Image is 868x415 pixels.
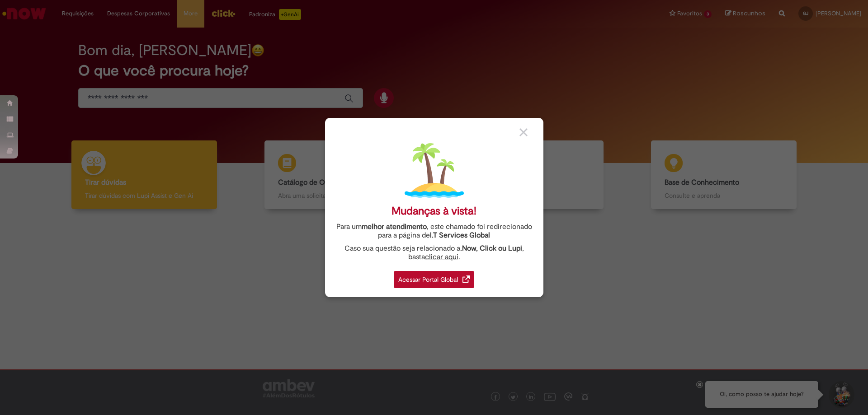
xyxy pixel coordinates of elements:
a: Acessar Portal Global [394,266,474,288]
img: redirect_link.png [462,275,470,283]
img: island.png [405,141,464,200]
div: Mudanças à vista! [392,205,476,218]
a: I.T Services Global [430,226,490,240]
img: close_button_grey.png [519,128,528,136]
a: clicar aqui [425,247,458,261]
div: Caso sua questão seja relacionado a , basta . [332,244,537,261]
strong: .Now, Click ou Lupi [460,244,522,253]
strong: melhor atendimento [362,222,427,231]
div: Para um , este chamado foi redirecionado para a página de [332,223,537,240]
div: Acessar Portal Global [394,271,474,288]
